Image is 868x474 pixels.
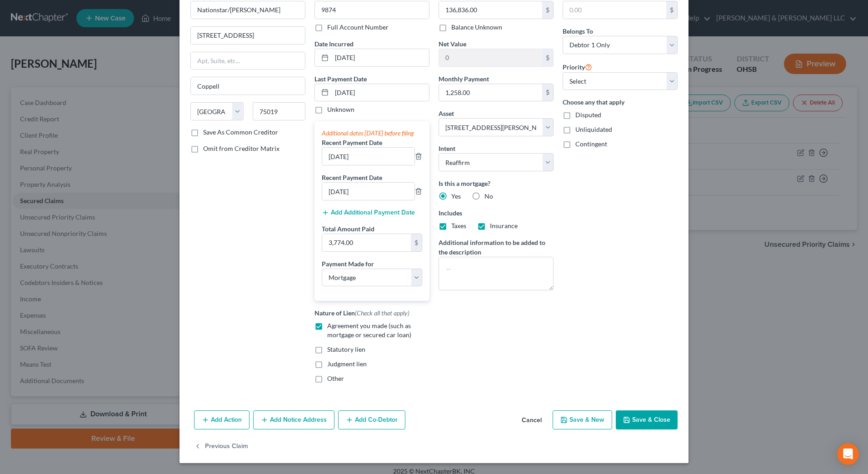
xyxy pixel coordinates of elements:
[355,309,409,317] span: (Check all that apply)
[490,222,518,230] span: Insurance
[322,209,415,216] button: Add Additional Payment Date
[575,111,601,119] span: Disputed
[563,27,593,35] span: Belongs To
[322,129,422,138] div: Additional dates [DATE] before filing
[191,27,305,44] input: Enter address...
[322,259,374,269] label: Payment Made for
[439,238,554,257] label: Additional information to be added to the description
[314,1,429,19] input: XXXX
[439,110,454,117] span: Asset
[327,374,344,382] span: Other
[203,145,279,152] span: Omit from Creditor Matrix
[439,144,455,153] label: Intent
[332,49,429,66] input: MM/DD/YYYY
[451,192,461,200] span: Yes
[322,224,374,234] label: Total Amount Paid
[563,97,678,107] label: Choose any that apply
[314,308,409,318] label: Nature of Lien
[322,183,414,200] input: --
[322,173,382,182] label: Recent Payment Date
[253,410,334,429] button: Add Notice Address
[191,52,305,70] input: Apt, Suite, etc...
[314,39,354,49] label: Date Incurred
[327,360,367,368] span: Judgment lien
[575,140,607,148] span: Contingent
[194,410,249,429] button: Add Action
[194,437,248,456] button: Previous Claim
[451,222,466,230] span: Taxes
[837,443,859,465] div: Open Intercom Messenger
[322,138,382,147] label: Recent Payment Date
[332,84,429,101] input: MM/DD/YYYY
[616,410,678,429] button: Save & Close
[451,23,502,32] label: Balance Unknown
[439,39,466,49] label: Net Value
[253,102,306,120] input: Enter zip...
[542,49,553,66] div: $
[191,77,305,95] input: Enter city...
[484,192,493,200] span: No
[575,125,612,133] span: Unliquidated
[439,49,542,66] input: 0.00
[563,61,592,72] label: Priority
[322,234,411,251] input: 0.00
[327,23,389,32] label: Full Account Number
[542,1,553,19] div: $
[327,105,354,114] label: Unknown
[190,1,305,19] input: Search creditor by name...
[439,84,542,101] input: 0.00
[203,128,278,137] label: Save As Common Creditor
[439,1,542,19] input: 0.00
[563,1,666,19] input: 0.00
[322,148,414,165] input: --
[666,1,677,19] div: $
[439,179,554,188] label: Is this a mortgage?
[514,411,549,429] button: Cancel
[439,208,554,218] label: Includes
[411,234,422,251] div: $
[327,345,365,353] span: Statutory lien
[553,410,612,429] button: Save & New
[338,410,405,429] button: Add Co-Debtor
[542,84,553,101] div: $
[314,74,367,84] label: Last Payment Date
[439,74,489,84] label: Monthly Payment
[327,322,411,339] span: Agreement you made (such as mortgage or secured car loan)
